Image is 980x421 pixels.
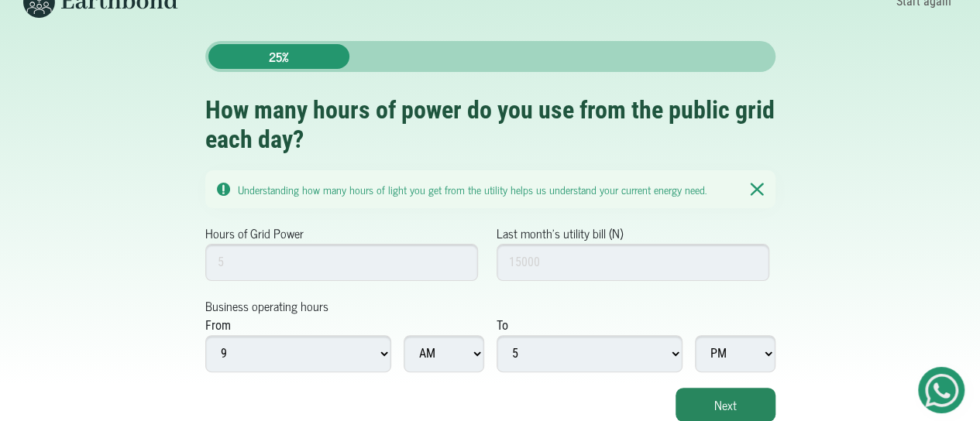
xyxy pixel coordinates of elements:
[205,224,304,242] label: Hours of Grid Power
[238,180,707,198] small: Understanding how many hours of light you get from the utility helps us understand your current e...
[497,224,623,242] label: Last month's utility bill (N)
[205,296,328,315] label: Business operating hours
[497,244,770,281] input: 15000
[497,317,508,335] div: To
[205,317,231,335] div: From
[205,95,775,155] h2: How many hours of power do you use from the public grid each day?
[208,44,349,69] div: 25%
[217,183,230,196] img: Notication Pane Caution Icon
[750,182,763,197] img: Notication Pane Close Icon
[205,244,479,281] input: 5
[925,374,958,407] img: Get Started On Earthbond Via Whatsapp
